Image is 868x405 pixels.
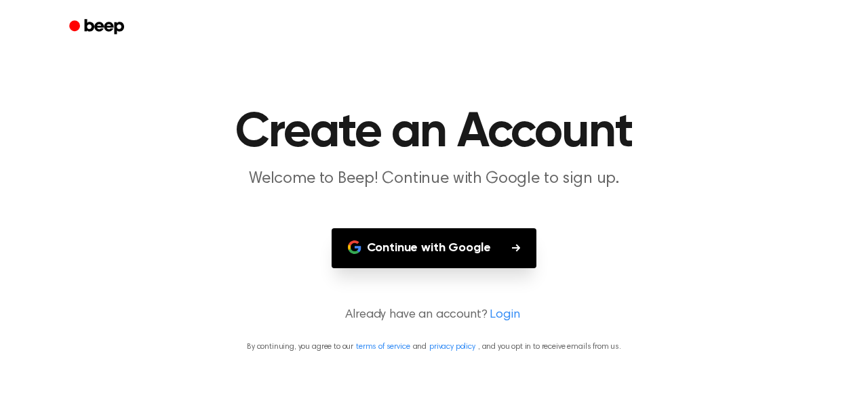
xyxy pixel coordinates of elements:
[87,108,781,157] h1: Create an Account
[356,343,410,351] a: terms of service
[16,341,852,353] p: By continuing, you agree to our and , and you opt in to receive emails from us.
[174,168,694,190] p: Welcome to Beep! Continue with Google to sign up.
[60,14,136,41] a: Beep
[429,343,475,351] a: privacy policy
[16,306,852,324] p: Already have an account?
[490,306,519,324] a: Login
[332,228,537,268] button: Continue with Google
